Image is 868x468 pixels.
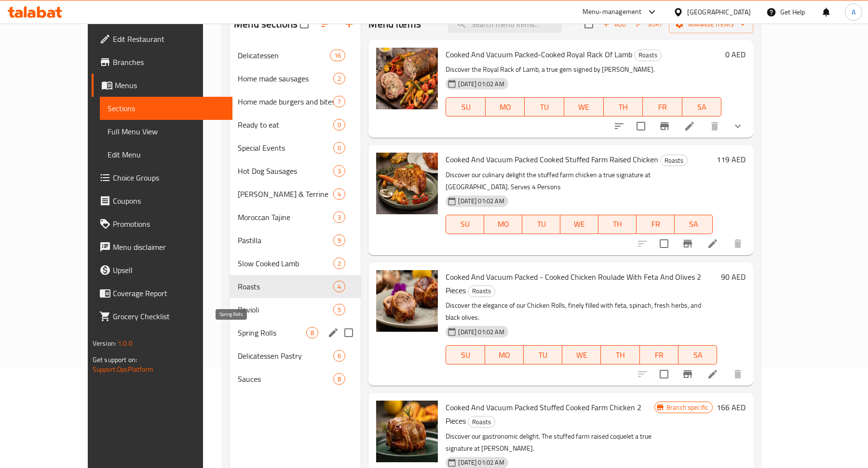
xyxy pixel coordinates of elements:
span: MO [489,100,521,114]
img: Cooked And Vacuum Packed - Cooked Chicken Roulade With Feta And Olives 2 Pieces [376,270,438,332]
span: 4 [334,282,345,291]
button: Sort [634,17,665,32]
img: Cooked And Vacuum Packed-Cooked Royal Rack Of Lamb [376,48,438,109]
button: SU [446,97,485,117]
div: items [333,188,345,200]
span: Cooked And Vacuum Packed Cooked Stuffed Farm Raised Chicken [446,152,658,167]
div: Roasts [468,286,495,297]
a: Coverage Report [92,282,233,305]
p: Discover the Royal Rack of Lamb, a true gem signed by [PERSON_NAME]. [446,64,721,76]
span: Edit Menu [108,149,225,160]
button: Add section [338,13,361,36]
span: 8 [307,328,318,338]
span: Full Menu View [108,126,225,137]
span: FR [647,100,678,114]
a: Support.OpsPlatform [93,363,154,376]
span: WE [564,217,595,231]
div: Roasts4 [230,275,361,298]
h6: 166 AED [717,401,746,414]
h6: 0 AED [725,48,746,61]
div: items [333,304,345,315]
span: Select section [579,14,599,34]
a: Choice Groups [92,166,233,189]
a: Grocery Checklist [92,305,233,328]
span: MO [488,217,518,231]
button: Branch-specific-item [653,115,676,138]
a: Coupons [92,189,233,212]
a: Edit menu item [707,368,719,380]
span: 0 [334,120,345,130]
span: 8 [334,375,345,384]
div: Special Events [238,142,333,154]
span: Pastilla [238,234,333,246]
h2: Menu items [368,17,421,31]
button: TU [524,345,562,364]
button: Branch-specific-item [676,232,699,255]
button: FR [637,215,675,234]
a: Edit Menu [100,143,233,166]
div: Slow Cooked Lamb2 [230,252,361,275]
span: SU [450,217,480,231]
div: items [333,165,345,177]
button: SA [675,215,713,234]
span: Promotions [113,218,225,230]
span: TU [529,100,560,114]
div: items [333,211,345,223]
div: Spring Rolls8edit [230,321,361,344]
button: TH [601,345,639,364]
span: 3 [334,213,345,222]
span: FR [640,217,671,231]
span: Select all sections [294,14,314,34]
div: Roasts [468,416,495,428]
nav: Menu sections [230,40,361,394]
span: Sort sections [314,13,338,36]
span: Select to update [654,234,674,254]
span: A [852,7,855,17]
span: 0 [334,143,345,153]
span: SA [686,100,718,114]
span: 7 [334,97,345,106]
a: Edit Restaurant [92,27,233,51]
span: Branches [113,56,225,68]
span: Manage items [677,18,746,30]
span: Delicatessen Pastry [238,350,333,362]
span: [DATE] 01:02 AM [454,79,508,89]
span: Cooked And Vacuum Packed-Cooked Royal Rack Of Lamb [446,47,632,62]
div: Sauces8 [230,367,361,390]
span: Add item [599,17,630,32]
a: Branches [92,51,233,74]
span: Home made sausages [238,73,333,84]
button: SA [678,345,717,364]
div: Moroccan Tajine [238,211,333,223]
span: Coupons [113,195,225,207]
a: Menu disclaimer [92,235,233,259]
div: Pastilla9 [230,229,361,252]
span: Ready to eat [238,119,333,130]
span: Upsell [113,264,225,276]
span: 2 [334,259,345,268]
div: items [333,350,345,362]
span: Edit Restaurant [113,33,225,45]
span: [DATE] 01:02 AM [454,327,508,337]
button: TU [525,97,564,117]
h2: Menu sections [234,17,298,31]
span: Menus [115,79,225,91]
div: Hot Dog Sausages3 [230,159,361,182]
div: Roasts [660,155,688,166]
span: 16 [330,51,345,60]
span: Version: [93,337,116,350]
button: WE [562,345,601,364]
button: delete [726,232,749,255]
span: Slow Cooked Lamb [238,258,333,269]
div: Ravioli5 [230,298,361,321]
span: Roasts [661,155,687,166]
div: Sauces [238,373,333,385]
a: Edit menu item [707,238,719,249]
button: edit [326,325,340,340]
span: 5 [334,305,345,314]
span: SU [450,348,481,362]
span: Roasts [238,281,333,292]
span: Roasts [635,50,661,61]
